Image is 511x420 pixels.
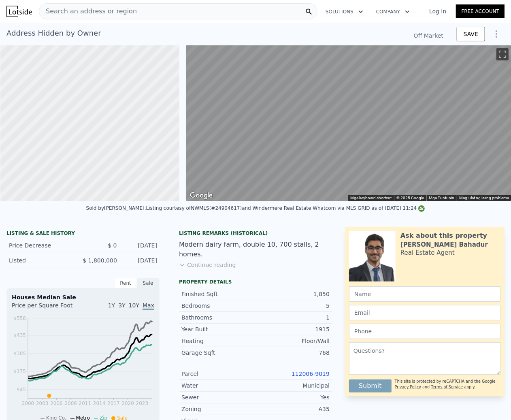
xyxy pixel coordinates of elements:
[13,351,26,356] tspan: $305
[457,27,485,41] button: SAVE
[456,4,505,18] a: Free Account
[13,333,26,338] tspan: $435
[50,401,63,407] tspan: 2006
[12,293,154,301] div: Houses Median Sale
[413,32,444,40] div: Off Market
[350,195,392,201] button: Mga keyboard shortcut
[418,205,425,212] img: NWMLS Logo
[108,302,115,309] span: 1Y
[431,385,463,389] a: Terms of Service
[292,371,330,377] a: 112006-9019
[181,290,255,298] div: Finished Sqft
[255,393,330,401] div: Yes
[6,6,32,17] img: Lotside
[12,301,83,314] div: Price per Square Foot
[9,256,76,264] div: Listed
[349,305,500,320] input: Email
[13,369,26,374] tspan: $175
[181,382,255,390] div: Water
[179,279,332,285] div: Property details
[6,230,160,238] div: LISTING & SALE HISTORY
[255,349,330,357] div: 768
[121,401,134,407] tspan: 2020
[179,230,332,237] div: Listing Remarks (Historical)
[181,370,255,378] div: Parcel
[349,324,500,339] input: Phone
[255,405,330,413] div: A35
[255,382,330,390] div: Municipal
[22,401,34,407] tspan: 2000
[83,257,117,264] span: $ 1,800,000
[255,337,330,345] div: Floor/Wall
[319,4,370,19] button: Solutions
[179,240,332,259] div: Modern dairy farm, double 10, 700 stalls, 2 homes.
[136,401,149,407] tspan: 2023
[188,190,215,201] a: Buksan ang lugar na ito sa Google Maps (magbubukas ng bagong window)
[419,7,456,15] a: Log In
[349,379,392,392] button: Submit
[13,316,26,321] tspan: $558
[181,325,255,333] div: Year Built
[129,302,139,309] span: 10Y
[400,249,455,257] div: Real Estate Agent
[181,337,255,345] div: Heating
[143,302,154,310] span: Max
[79,401,92,407] tspan: 2011
[181,393,255,401] div: Sewer
[36,401,49,407] tspan: 2003
[123,241,158,249] div: [DATE]
[108,242,117,249] span: $ 0
[488,26,505,42] button: Show Options
[395,376,500,392] div: This site is protected by reCAPTCHA and the Google and apply.
[496,48,509,60] button: I-toggle ang fullscreen view
[86,205,146,211] div: Sold by [PERSON_NAME] .
[137,278,160,288] div: Sale
[93,401,106,407] tspan: 2014
[114,278,137,288] div: Rent
[107,401,120,407] tspan: 2017
[459,196,509,200] a: Mag-ulat ng isang problema
[17,387,26,392] tspan: $45
[123,256,157,264] div: [DATE]
[146,205,425,211] div: Listing courtesy of NWMLS (#24904617) and Windermere Real Estate Whatcom via MLS GRID as of [DATE...
[400,241,488,249] div: [PERSON_NAME] Bahadur
[370,4,416,19] button: Company
[9,241,77,249] div: Price Decrease
[181,302,255,310] div: Bedrooms
[429,196,454,200] a: Mga Tuntunin (bubukas sa bagong tab)
[6,28,101,39] div: Address Hidden by Owner
[349,286,500,302] input: Name
[255,302,330,310] div: 5
[395,385,421,389] a: Privacy Policy
[400,231,487,241] div: Ask about this property
[179,261,236,269] button: Continue reading
[255,290,330,298] div: 1,850
[181,349,255,357] div: Garage Sqft
[396,196,424,200] span: © 2025 Google
[188,190,215,201] img: Google
[255,313,330,322] div: 1
[64,401,77,407] tspan: 2008
[255,325,330,333] div: 1915
[39,6,137,16] span: Search an address or region
[118,302,125,309] span: 3Y
[181,313,255,322] div: Bathrooms
[181,405,255,413] div: Zoning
